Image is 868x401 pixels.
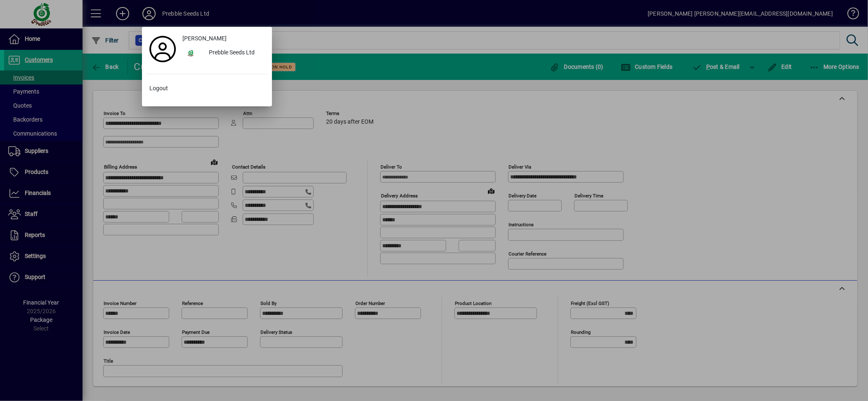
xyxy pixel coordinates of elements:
div: Prebble Seeds Ltd [202,46,268,61]
button: Logout [146,81,268,96]
a: [PERSON_NAME] [179,31,268,46]
button: Prebble Seeds Ltd [179,46,268,61]
span: [PERSON_NAME] [182,34,227,43]
span: Logout [149,84,168,93]
a: Profile [146,42,179,56]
